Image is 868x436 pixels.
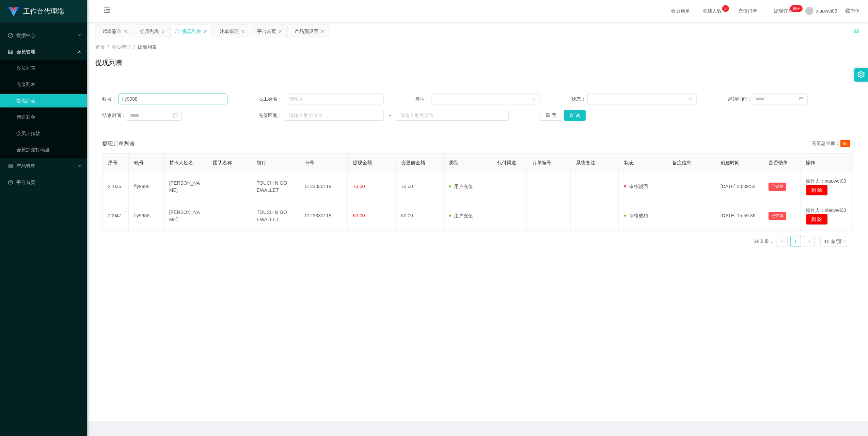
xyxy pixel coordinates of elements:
[449,160,459,165] span: 类型
[16,61,82,75] a: 会员列表
[624,160,634,165] span: 状态
[102,201,129,231] td: 20947
[806,185,828,196] button: 删 除
[285,94,384,104] input: 请输入
[824,236,842,247] div: 10 条/页
[840,140,850,147] span: 60
[807,240,811,244] i: 图标: right
[8,33,13,38] i: 图标: check-circle-o
[102,25,122,38] div: 赠送彩金
[305,160,314,165] span: 卡号
[799,97,804,101] i: 图标: calendar
[16,78,82,91] a: 充值列表
[138,44,157,50] span: 提现列表
[251,201,299,231] td: TOUCH N GO EWALLET
[213,160,232,165] span: 团队名称
[295,25,318,38] div: 产品预设置
[804,236,815,247] li: 下一页
[108,160,117,165] span: 序号
[112,44,131,50] span: 会员管理
[8,163,35,169] span: 产品管理
[102,140,135,148] span: 提现订单列表
[571,96,587,103] span: 状态：
[175,29,179,34] i: 图标: sync
[624,184,648,189] span: 审核驳回
[806,207,846,213] span: 操作人：xiaowei03
[23,0,64,22] h1: 工作台代理端
[564,110,586,121] button: 查 询
[8,164,13,168] i: 图标: appstore-o
[8,175,82,189] a: 图标: dashboard平台首页
[532,160,551,165] span: 订单编号
[396,172,444,201] td: 70.00
[285,110,384,121] input: 请输入最小值为
[396,201,444,231] td: 60.00
[124,30,128,34] i: 图标: close
[532,97,536,102] i: 图标: down
[161,30,165,34] i: 图标: close
[299,172,347,201] td: 0123330118
[320,30,325,34] i: 图标: close
[8,8,64,14] a: 工作台代理端
[769,183,786,191] button: 已锁单
[449,184,473,189] span: 用户充值
[700,9,726,13] span: 在线人数
[299,201,347,231] td: 0123330118
[257,25,276,38] div: 平台首页
[812,140,853,148] div: 充值总金额：
[257,160,266,165] span: 银行
[728,96,752,103] span: 起始时间：
[769,160,788,165] span: 是否锁单
[164,172,208,201] td: [PERSON_NAME]
[846,9,850,13] i: 图标: global
[806,160,816,165] span: 操作
[715,172,763,201] td: [DATE] 20:09:52
[415,96,431,103] span: 类型：
[854,28,860,34] i: 图标: unlock
[278,30,282,34] i: 图标: close
[8,33,35,38] span: 数据中心
[449,213,473,218] span: 用户充值
[241,30,245,34] i: 图标: close
[771,9,796,13] span: 提现订单
[396,110,509,121] input: 请输入最大值为
[721,160,740,165] span: 创建时间
[134,160,144,165] span: 账号
[790,236,801,247] li: 1
[689,97,693,102] i: 图标: down
[842,239,846,244] i: 图标: down
[108,44,109,50] span: /
[806,214,828,225] button: 删 除
[353,160,372,165] span: 提现金额
[8,7,19,16] img: logo.9652507e.png
[673,160,692,165] span: 备注信息
[258,112,285,119] span: 充值区间：
[857,71,865,78] i: 图标: setting
[353,213,365,218] span: 60.00
[790,5,803,12] sup: 1101
[384,112,396,119] span: ~
[576,160,595,165] span: 系统备注
[16,94,82,107] a: 提现列表
[169,160,193,165] span: 持卡人姓名
[95,44,105,50] span: 首页
[8,49,13,54] i: 图标: table
[203,30,207,34] i: 图标: close
[791,236,801,247] a: 1
[118,94,227,104] input: 请输入
[16,110,82,124] a: 赠送彩金
[220,25,239,38] div: 注单管理
[16,127,82,140] a: 会员加扣款
[715,201,763,231] td: [DATE] 15:59:36
[780,240,784,244] i: 图标: left
[258,96,285,103] span: 员工姓名：
[735,9,761,13] span: 充值订单
[102,96,118,103] span: 账号：
[777,236,788,247] li: 上一页
[16,143,82,156] a: 会员加减打码量
[164,201,208,231] td: [PERSON_NAME]
[129,201,164,231] td: fly9988
[401,160,425,165] span: 变更前金额
[353,184,365,189] span: 70.00
[182,25,201,38] div: 提现列表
